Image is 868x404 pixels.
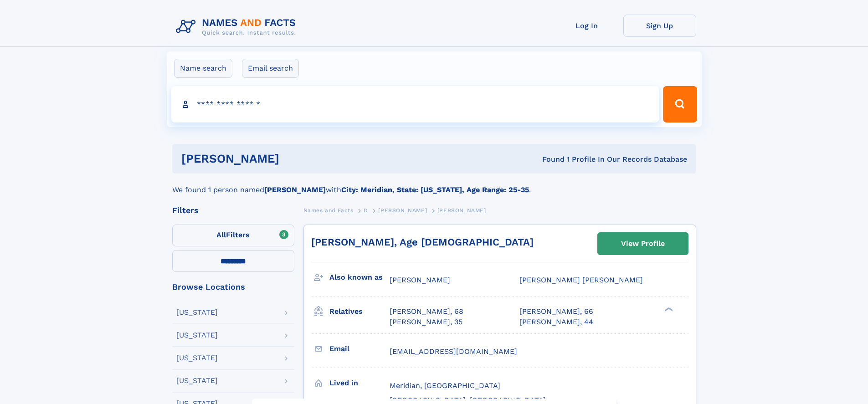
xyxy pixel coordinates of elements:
[329,341,390,357] h3: Email
[437,207,486,214] span: [PERSON_NAME]
[174,59,232,78] label: Name search
[172,225,294,246] label: Filters
[264,185,326,194] b: [PERSON_NAME]
[329,304,390,319] h3: Relatives
[378,207,427,214] span: [PERSON_NAME]
[390,317,462,327] a: [PERSON_NAME], 35
[172,174,696,195] div: We found 1 person named with .
[519,307,593,317] a: [PERSON_NAME], 66
[378,205,427,216] a: [PERSON_NAME]
[663,86,697,123] button: Search Button
[176,332,218,339] div: [US_STATE]
[621,233,665,254] div: View Profile
[341,185,529,194] b: City: Meridian, State: [US_STATE], Age Range: 25-35
[181,153,411,164] h1: [PERSON_NAME]
[663,307,673,312] div: ❯
[176,354,218,362] div: [US_STATE]
[176,309,218,316] div: [US_STATE]
[364,207,368,214] span: D
[171,86,659,123] input: search input
[172,283,294,291] div: Browse Locations
[172,206,294,215] div: Filters
[172,15,303,39] img: Logo Names and Facts
[329,375,390,391] h3: Lived in
[550,15,623,37] a: Log In
[411,154,687,164] div: Found 1 Profile In Our Records Database
[303,205,354,216] a: Names and Facts
[623,15,696,37] a: Sign Up
[390,347,517,356] span: [EMAIL_ADDRESS][DOMAIN_NAME]
[390,307,463,317] a: [PERSON_NAME], 68
[216,230,226,239] span: All
[176,377,218,384] div: [US_STATE]
[242,59,299,78] label: Email search
[390,276,450,284] span: [PERSON_NAME]
[598,233,688,255] a: View Profile
[364,205,368,216] a: D
[390,381,500,390] span: Meridian, [GEOGRAPHIC_DATA]
[329,270,390,285] h3: Also known as
[519,276,643,284] span: [PERSON_NAME] [PERSON_NAME]
[519,317,593,327] a: [PERSON_NAME], 44
[311,236,534,248] a: [PERSON_NAME], Age [DEMOGRAPHIC_DATA]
